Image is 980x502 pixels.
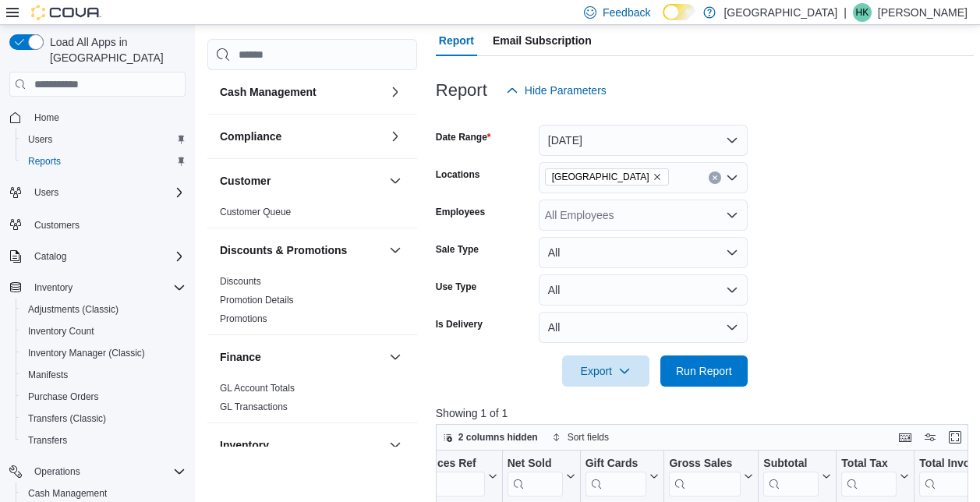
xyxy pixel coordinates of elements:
div: Total Tax [841,457,897,497]
span: Email Subscription [493,25,592,56]
span: Adjustments (Classic) [28,303,119,316]
div: Discounts & Promotions [207,272,417,334]
span: Operations [28,462,186,481]
button: Compliance [386,127,405,146]
p: [PERSON_NAME] [878,3,968,22]
span: Report [439,25,474,56]
button: All [539,237,748,268]
span: Purchase Orders [22,387,186,406]
button: Remove Catskill Mountain High from selection in this group [653,172,662,182]
span: Dark Mode [663,20,663,21]
button: Enter fullscreen [946,428,964,447]
div: Finance [207,379,417,422]
a: Inventory Manager (Classic) [22,344,151,362]
a: Inventory Count [22,322,101,341]
button: Inventory Count [16,320,192,342]
button: Inventory [3,277,192,299]
button: Reports [16,150,192,172]
span: Catalog [28,247,186,266]
input: Dark Mode [663,4,695,20]
span: Customers [34,219,80,232]
h3: Report [436,81,487,100]
span: Customers [28,214,186,234]
button: Compliance [220,129,383,144]
button: Transfers (Classic) [16,408,192,430]
span: Export [571,355,640,387]
a: GL Account Totals [220,383,295,394]
button: Inventory [28,278,79,297]
label: Sale Type [436,243,479,256]
button: Display options [921,428,939,447]
div: Holly King [853,3,872,22]
span: Sort fields [568,431,609,444]
span: GL Account Totals [220,382,295,394]
span: Manifests [22,366,186,384]
h3: Customer [220,173,271,189]
a: Adjustments (Classic) [22,300,125,319]
h3: Finance [220,349,261,365]
button: Gross Sales [669,457,753,497]
a: Purchase Orders [22,387,105,406]
button: Subtotal [763,457,831,497]
span: Users [28,183,186,202]
button: Finance [386,348,405,366]
span: Manifests [28,369,68,381]
a: Users [22,130,58,149]
span: [GEOGRAPHIC_DATA] [552,169,649,185]
a: Discounts [220,276,261,287]
button: Inventory [220,437,383,453]
label: Locations [436,168,480,181]
span: Inventory Count [28,325,94,338]
div: Gross Sales [669,457,741,472]
span: Promotions [220,313,267,325]
a: Home [28,108,65,127]
button: Catalog [3,246,192,267]
span: Catskill Mountain High [545,168,669,186]
button: Users [3,182,192,203]
span: Inventory [34,281,73,294]
span: Reports [28,155,61,168]
span: Home [28,108,186,127]
button: Customers [3,213,192,235]
span: Users [28,133,52,146]
label: Date Range [436,131,491,143]
span: Feedback [603,5,650,20]
button: Users [16,129,192,150]
div: Net Sold [507,457,562,472]
button: Users [28,183,65,202]
a: Manifests [22,366,74,384]
span: Inventory [28,278,186,297]
button: Cash Management [220,84,383,100]
div: Gift Cards [585,457,646,472]
div: Gross Sales [669,457,741,497]
a: Transfers (Classic) [22,409,112,428]
span: Inventory Manager (Classic) [28,347,145,359]
button: Discounts & Promotions [386,241,405,260]
button: Open list of options [726,171,738,184]
span: Customer Queue [220,206,291,218]
button: Keyboard shortcuts [896,428,915,447]
span: Cash Management [28,487,107,500]
span: Home [34,111,59,124]
button: Customer [386,171,405,190]
span: Transfers (Classic) [28,412,106,425]
span: HK [856,3,869,22]
button: Sort fields [546,428,615,447]
button: Clear input [709,171,721,184]
a: Reports [22,152,67,171]
button: Invoices Ref [412,457,497,497]
div: Invoices Ref [412,457,484,472]
span: Promotion Details [220,294,294,306]
button: Adjustments (Classic) [16,299,192,320]
span: Inventory Count [22,322,186,341]
span: Users [34,186,58,199]
div: Total Tax [841,457,897,472]
h3: Inventory [220,437,269,453]
span: Purchase Orders [28,391,99,403]
label: Is Delivery [436,318,483,331]
button: Operations [3,461,192,483]
div: Subtotal [763,457,819,472]
button: Transfers [16,430,192,451]
a: Promotions [220,313,267,324]
button: Finance [220,349,383,365]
